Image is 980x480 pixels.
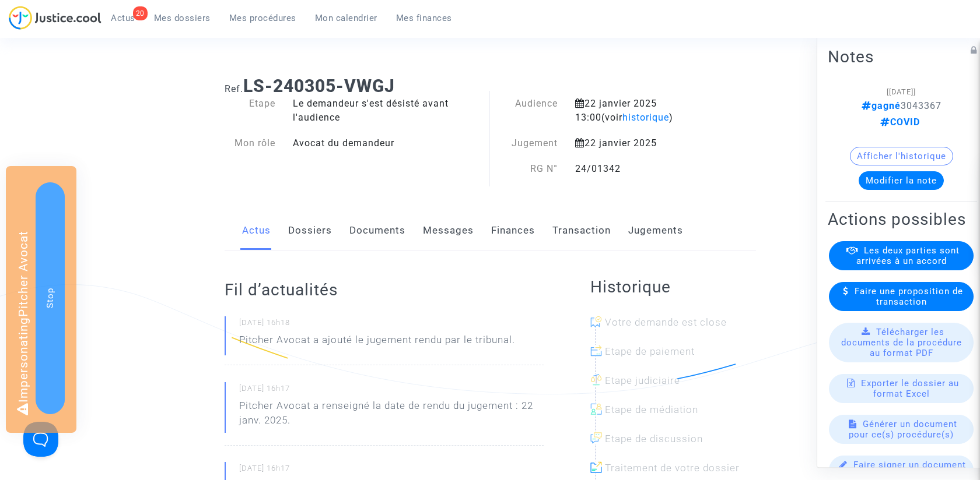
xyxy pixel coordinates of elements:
[306,9,387,27] a: Mon calendrier
[849,419,957,440] span: Générer un document pour ce(s) procédure(s)
[566,162,719,176] div: 24/01342
[225,280,544,300] h2: Fil d’actualités
[628,211,683,250] a: Jugements
[243,76,395,96] b: LS-240305-VWGJ
[239,317,544,333] small: [DATE] 16h18
[36,182,65,414] button: Stop
[862,100,942,111] span: 3043367
[145,9,220,27] a: Mes dossiers
[284,97,490,125] div: Le demandeur s'est désisté avant l'audience
[288,211,332,250] a: Dossiers
[423,211,474,250] a: Messages
[396,13,452,23] span: Mes finances
[841,327,962,358] span: Télécharger les documents de la procédure au format PDF
[111,13,135,23] span: Actus
[859,171,944,190] button: Modifier la note
[887,87,916,96] span: [[DATE]]
[239,463,544,478] small: [DATE] 16h17
[850,147,953,165] button: Afficher l'historique
[315,13,377,23] span: Mon calendrier
[490,97,566,125] div: Audience
[862,100,901,111] span: gagné
[552,211,611,250] a: Transaction
[239,398,544,433] p: Pitcher Avocat a renseigné la date de rendu du jugement : 22 janv. 2025.
[880,117,920,128] span: COVID
[242,211,271,250] a: Actus
[856,245,960,266] span: Les deux parties sont arrivées à un accord
[566,97,719,125] div: 22 janvier 2025 13:00
[229,13,296,23] span: Mes procédures
[855,286,963,307] span: Faire une proposition de transaction
[828,47,975,67] h2: Notes
[349,211,405,250] a: Documents
[622,112,669,123] span: historique
[490,136,566,150] div: Jugement
[239,383,544,398] small: [DATE] 16h17
[566,136,719,150] div: 22 janvier 2025
[828,209,975,230] h2: Actions possibles
[225,83,243,94] span: Ref.
[491,211,535,250] a: Finances
[601,112,673,123] span: (voir )
[45,288,55,308] span: Stop
[387,9,461,27] a: Mes finances
[861,378,959,399] span: Exporter le dossier au format Excel
[284,136,490,150] div: Avocat du demandeur
[216,136,285,150] div: Mon rôle
[216,97,285,125] div: Etape
[605,316,727,328] span: Votre demande est close
[590,277,756,297] h2: Historique
[154,13,211,23] span: Mes dossiers
[101,9,145,27] a: 20Actus
[6,166,76,433] div: Impersonating
[133,6,148,20] div: 20
[239,333,515,353] p: Pitcher Avocat a ajouté le jugement rendu par le tribunal.
[220,9,306,27] a: Mes procédures
[9,6,101,30] img: jc-logo.svg
[490,162,566,176] div: RG N°
[23,422,58,457] iframe: Help Scout Beacon - Open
